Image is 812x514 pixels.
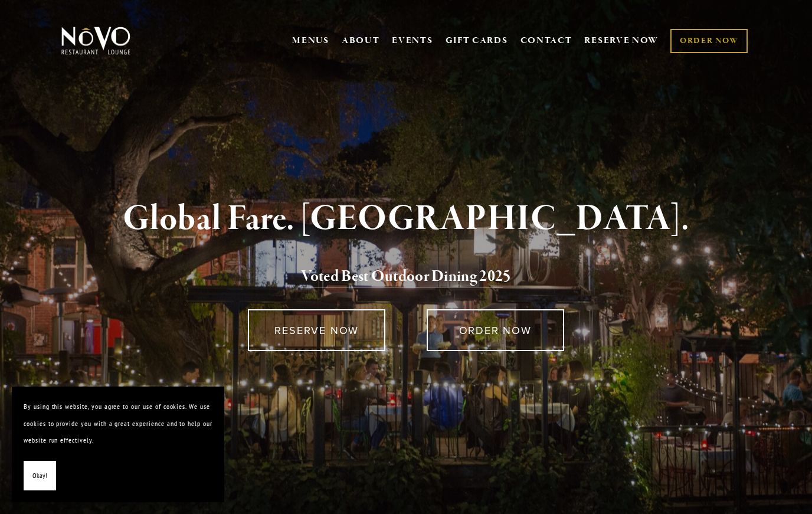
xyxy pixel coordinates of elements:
a: ORDER NOW [670,29,748,53]
a: EVENTS [392,35,433,47]
button: Okay! [24,461,56,491]
a: ORDER NOW [427,309,564,351]
section: Cookie banner [12,387,224,502]
strong: Global Fare. [GEOGRAPHIC_DATA]. [123,197,689,241]
a: CONTACT [520,30,572,52]
a: RESERVE NOW [248,309,385,351]
a: GIFT CARDS [446,30,508,52]
a: ABOUT [342,35,380,47]
span: Okay! [32,467,47,484]
a: Voted Best Outdoor Dining 202 [301,266,503,289]
p: By using this website, you agree to our use of cookies. We use cookies to provide you with a grea... [24,398,212,449]
h2: 5 [80,264,732,289]
a: MENUS [292,35,329,47]
a: RESERVE NOW [584,30,659,52]
img: Novo Restaurant &amp; Lounge [59,26,133,55]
